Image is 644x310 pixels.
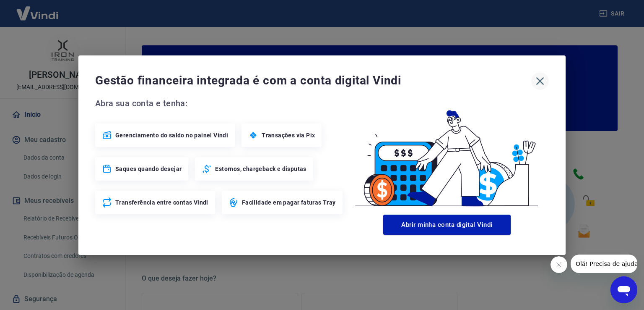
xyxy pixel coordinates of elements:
span: Gerenciamento do saldo no painel Vindi [115,131,228,139]
span: Estornos, chargeback e disputas [215,165,306,173]
img: Good Billing [345,97,549,211]
span: Saques quando desejar [115,165,182,173]
iframe: Botão para abrir a janela de mensagens [610,276,637,303]
iframe: Fechar mensagem [551,256,567,273]
button: Abrir minha conta digital Vindi [383,215,511,235]
span: Abra sua conta e tenha: [95,97,345,110]
span: Olá! Precisa de ajuda? [5,6,70,13]
iframe: Mensagem da empresa [571,255,637,273]
span: Transferência entre contas Vindi [115,198,208,207]
span: Transações via Pix [262,131,315,139]
span: Facilidade em pagar faturas Tray [242,198,336,207]
span: Gestão financeira integrada é com a conta digital Vindi [95,72,531,89]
